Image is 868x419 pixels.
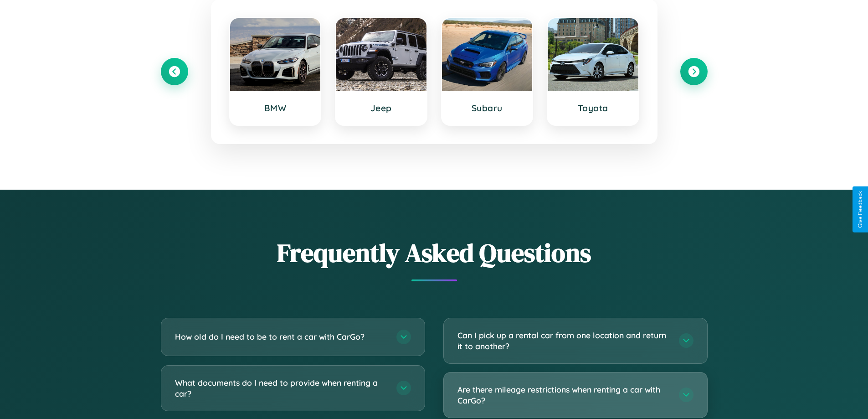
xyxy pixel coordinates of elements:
h3: Jeep [345,103,417,114]
h3: BMW [239,103,312,114]
h3: Subaru [451,103,524,114]
div: Give Feedback [857,191,863,228]
h3: What documents do I need to provide when renting a car? [175,377,387,399]
h3: Toyota [557,103,629,114]
h3: Are there mileage restrictions when renting a car with CarGo? [457,384,670,406]
h3: How old do I need to be to rent a car with CarGo? [175,331,387,342]
h2: Frequently Asked Questions [161,235,708,270]
h3: Can I pick up a rental car from one location and return it to another? [457,330,670,352]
